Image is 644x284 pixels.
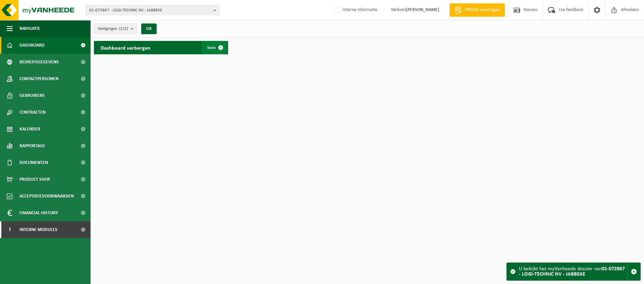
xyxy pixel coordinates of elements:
label: Interne informatie [333,5,377,15]
span: Bedrijfsgegevens [19,54,59,70]
count: (2/2) [119,26,128,31]
span: Financial History [19,205,58,221]
button: OK [141,23,157,34]
h2: Dashboard verborgen [94,41,157,54]
span: Rapportage [19,137,45,154]
span: Contracten [19,104,46,121]
a: Offerte aanvragen [449,3,505,17]
strong: 01-072867 - LOGI-TECHNIC NV - JABBEKE [519,266,625,277]
span: Dashboard [19,37,45,54]
span: Contactpersonen [19,70,58,87]
span: Acceptatievoorwaarden [19,188,74,205]
div: U bekijkt het myVanheede dossier van [519,263,627,280]
span: Documenten [19,154,48,171]
button: 01-072867 - LOGI-TECHNIC NV - JABBEKE [86,5,220,15]
span: Product Shop [19,171,50,188]
span: Interne modules [19,221,57,238]
span: Navigatie [19,20,40,37]
span: Gebruikers [19,87,45,104]
button: Vestigingen(2/2) [94,23,137,34]
span: Toon [207,46,216,50]
span: 01-072867 - LOGI-TECHNIC NV - JABBEKE [89,5,211,15]
a: Toon [202,41,227,54]
span: I [7,221,13,238]
strong: [PERSON_NAME] [406,7,439,12]
span: Kalender [19,121,40,137]
span: Offerte aanvragen [463,7,501,13]
span: Vestigingen [98,24,128,34]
